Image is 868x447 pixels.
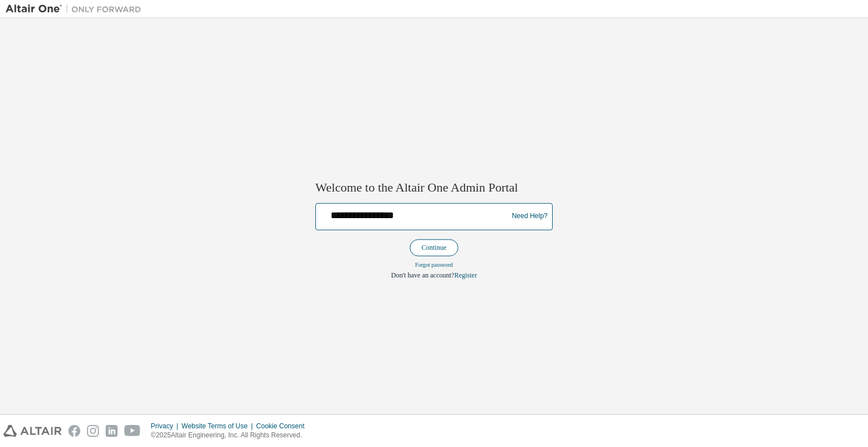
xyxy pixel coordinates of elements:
img: instagram.svg [87,425,99,437]
span: Don't have an account? [391,271,454,279]
a: Forgot password [415,262,453,268]
div: Privacy [151,422,181,431]
img: youtube.svg [124,425,141,437]
div: Website Terms of Use [181,422,256,431]
h2: Welcome to the Altair One Admin Portal [315,180,553,196]
img: facebook.svg [68,425,80,437]
a: Need Help? [512,216,548,217]
button: Continue [410,239,458,256]
img: linkedin.svg [106,425,118,437]
p: © 2025 Altair Engineering, Inc. All Rights Reserved. [151,431,311,440]
a: Register [454,271,477,279]
img: altair_logo.svg [3,425,62,437]
div: Cookie Consent [256,422,311,431]
img: Altair One [6,3,147,15]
